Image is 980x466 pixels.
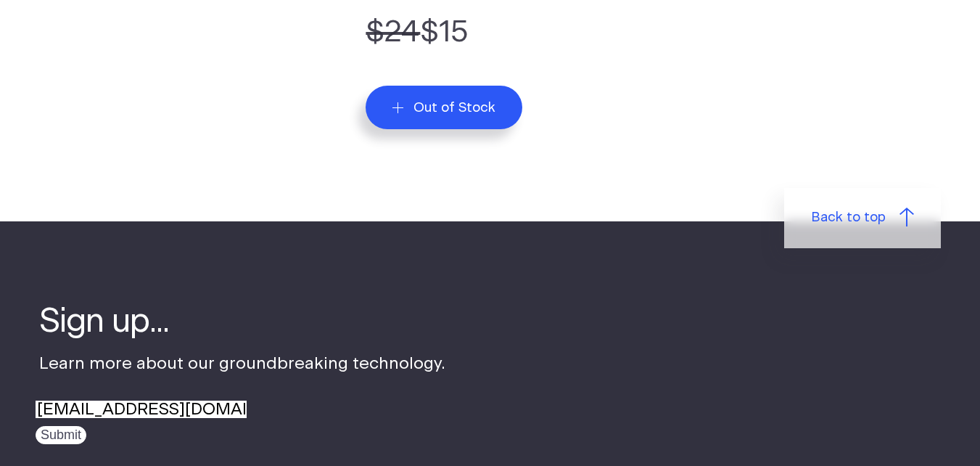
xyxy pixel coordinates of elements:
[366,10,941,56] p: $15
[36,426,86,444] input: Submit
[811,208,886,228] span: Back to top
[784,188,941,249] a: Back to top
[413,99,495,116] span: Out of Stock
[39,300,445,345] h4: Sign up...
[366,86,522,129] button: Out of Stock
[366,17,420,47] s: $24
